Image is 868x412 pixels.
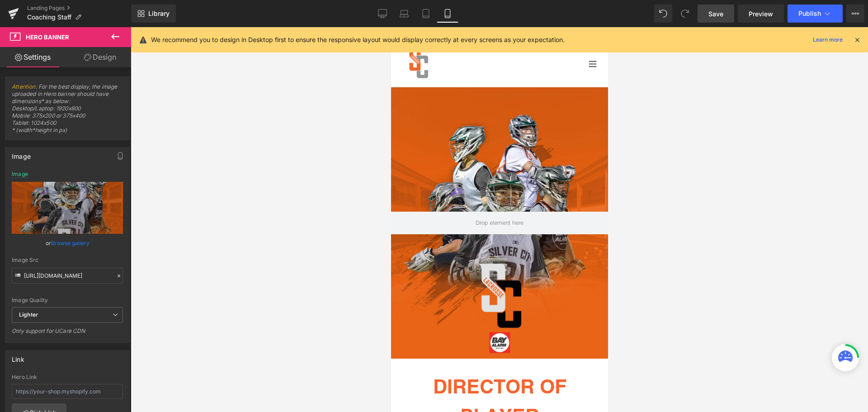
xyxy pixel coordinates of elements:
div: Image [12,171,28,177]
div: or [12,238,123,248]
button: More [846,5,864,23]
span: : For the best display, the image uploaded in Hero banner should have dimensions* as below: Deskt... [12,83,123,140]
a: Mobile [437,5,458,23]
a: Browse gallery [51,235,90,251]
div: Hero Link [12,374,123,380]
span: Library [148,9,170,18]
b: Lighter [19,311,38,318]
div: Image [12,147,31,160]
span: Preview [749,9,773,19]
button: Redo [676,5,694,23]
span: Hero Banner [26,33,69,41]
a: Preview [738,5,784,23]
a: New Library [131,5,176,23]
div: Image Src [12,257,123,263]
img: Silver City Lacrosse [10,19,44,53]
span: Coaching Staff [27,14,71,21]
button: Publish [788,5,843,23]
a: Desktop [372,5,393,23]
span: Publish [798,10,821,17]
button: Undo [654,5,672,23]
div: Image Quality [12,297,123,303]
div: Link [12,350,24,363]
a: Tablet [415,5,437,23]
a: Design [67,47,133,67]
p: We recommend you to design in Desktop first to ensure the responsive layout would display correct... [151,35,565,45]
a: Attention [12,83,36,90]
span: Save [708,9,723,19]
div: Only support for UCare CDN [12,327,123,341]
a: Learn more [809,34,846,45]
a: Laptop [393,5,415,23]
a: Landing Pages [27,5,131,12]
input: https://your-shop.myshopify.com [12,384,123,399]
input: Link [12,268,123,284]
button: Menu [192,26,211,46]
